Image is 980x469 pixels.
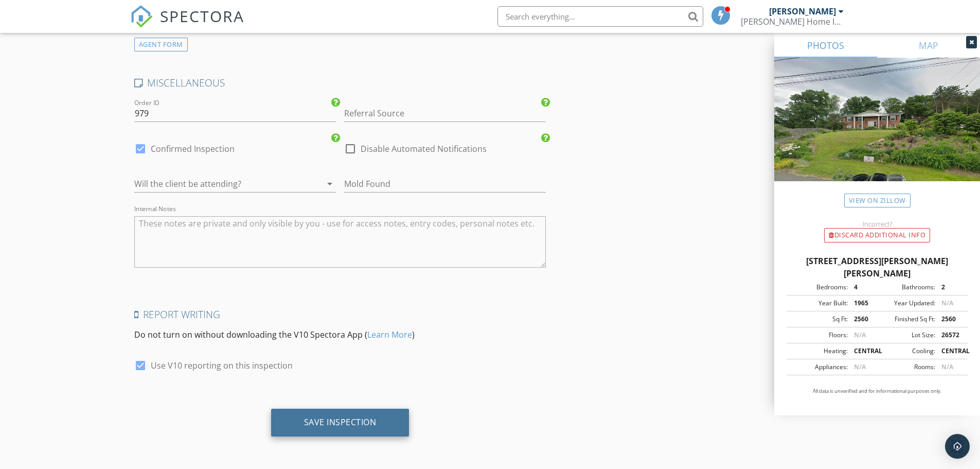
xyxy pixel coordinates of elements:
[790,362,848,372] div: Appliances:
[304,417,377,427] div: Save Inspection
[844,194,911,207] a: View on Zillow
[774,220,980,228] div: Incorrect?
[769,6,836,16] div: [PERSON_NAME]
[774,33,877,58] a: PHOTOS
[941,299,953,307] span: N/A
[367,329,412,340] a: Learn More
[787,255,968,280] div: [STREET_ADDRESS][PERSON_NAME][PERSON_NAME]
[877,346,935,356] div: Cooling:
[134,216,546,268] textarea: Internal Notes
[344,176,546,193] input: Mold Found
[324,178,336,190] i: arrow_drop_down
[877,33,980,58] a: MAP
[848,346,877,356] div: CENTRAL
[130,14,244,36] a: SPECTORA
[361,144,487,154] label: Disable Automated Notifications
[151,360,293,371] label: Use V10 reporting on this inspection
[344,105,546,122] input: Referral Source
[790,331,848,340] div: Floors:
[877,362,935,372] div: Rooms:
[134,38,188,51] div: AGENT FORM
[151,144,235,154] label: Confirmed Inspection
[824,228,930,242] div: Discard Additional info
[854,362,866,371] span: N/A
[134,328,546,341] p: Do not turn on without downloading the V10 Spectora App ( )
[854,331,866,339] span: N/A
[130,5,153,28] img: The Best Home Inspection Software - Spectora
[848,299,877,308] div: 1965
[935,283,965,292] div: 2
[790,346,848,356] div: Heating:
[935,346,965,356] div: CENTRAL
[497,6,703,27] input: Search everything...
[848,283,877,292] div: 4
[877,315,935,324] div: Finished Sq Ft:
[790,283,848,292] div: Bedrooms:
[877,331,935,340] div: Lot Size:
[134,76,546,90] h4: MISCELLANEOUS
[941,362,953,371] span: N/A
[160,5,244,27] span: SPECTORA
[877,283,935,292] div: Bathrooms:
[935,315,965,324] div: 2560
[945,434,970,459] div: Open Intercom Messenger
[787,388,968,395] p: All data is unverified and for informational purposes only.
[877,299,935,308] div: Year Updated:
[935,331,965,340] div: 26572
[790,315,848,324] div: Sq Ft:
[848,315,877,324] div: 2560
[790,299,848,308] div: Year Built:
[741,16,844,27] div: Nestor Home Inspections
[134,308,546,321] h4: Report Writing
[774,58,980,206] img: streetview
